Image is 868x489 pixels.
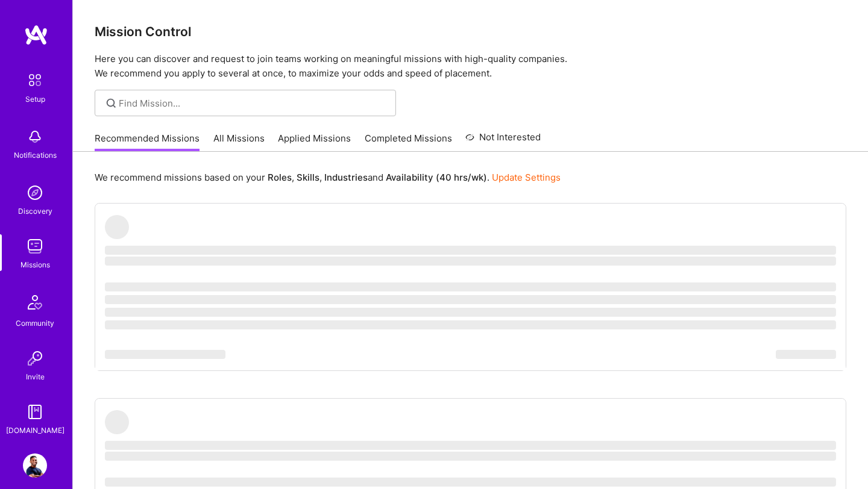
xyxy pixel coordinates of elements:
[23,346,47,370] img: Invite
[465,130,541,152] a: Not Interested
[26,370,45,383] div: Invite
[22,67,48,93] img: setup
[25,93,45,105] div: Setup
[213,132,265,152] a: All Missions
[95,171,561,184] p: We recommend missions based on your , , and .
[104,96,118,110] i: icon SearchGrey
[23,400,47,424] img: guide book
[324,172,368,183] b: Industries
[23,125,47,149] img: bell
[95,52,846,81] p: Here you can discover and request to join teams working on meaningful missions with high-quality ...
[6,424,64,437] div: [DOMAIN_NAME]
[14,149,57,161] div: Notifications
[386,172,487,183] b: Availability (40 hrs/wk)
[95,24,846,39] h3: Mission Control
[95,132,200,152] a: Recommended Missions
[23,453,47,478] img: User Avatar
[268,172,292,183] b: Roles
[23,181,47,205] img: discovery
[20,288,49,317] img: Community
[20,453,50,478] a: User Avatar
[119,97,387,110] input: Find Mission...
[20,258,50,271] div: Missions
[492,172,561,183] a: Update Settings
[278,132,351,152] a: Applied Missions
[365,132,452,152] a: Completed Missions
[24,24,48,46] img: logo
[16,317,54,329] div: Community
[297,172,319,183] b: Skills
[18,205,52,217] div: Discovery
[23,234,47,258] img: teamwork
